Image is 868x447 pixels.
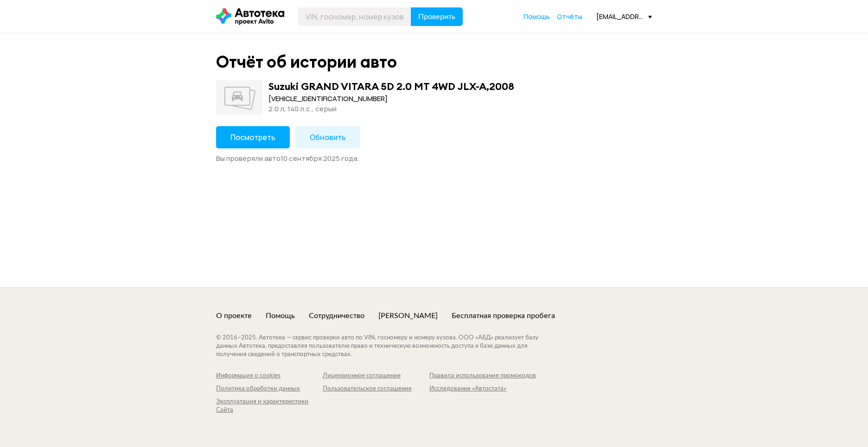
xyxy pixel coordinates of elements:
a: Сотрудничество [309,311,364,321]
a: Пользовательское соглашение [323,385,429,393]
a: Лицензионное соглашение [323,372,429,380]
span: Помощь [523,12,550,21]
button: Посмотреть [216,126,290,148]
span: Обновить [310,132,346,142]
div: Отчёт об истории авто [216,52,397,72]
a: Политика обработки данных [216,385,323,393]
a: Помощь [266,311,295,321]
span: Проверить [418,13,455,20]
a: О проекте [216,311,252,321]
a: Эксплуатация и характеристики Сайта [216,398,323,415]
span: Посмотреть [230,132,275,142]
div: 2.0 л, 140 л.c., серый [268,104,514,114]
input: VIN, госномер, номер кузова [298,7,411,26]
span: Отчёты [557,12,582,21]
button: Проверить [411,7,463,26]
div: [VEHICLE_IDENTIFICATION_NUMBER] [268,94,514,104]
div: Вы проверяли авто 10 сентября 2025 года . [216,154,652,163]
div: © 2016– 2025 . Автотека — сервис проверки авто по VIN, госномеру и номеру кузова. ООО «АБД» реали... [216,334,557,359]
a: Помощь [523,12,550,21]
a: Отчёты [557,12,582,21]
button: Обновить [295,126,360,148]
a: Информация о cookies [216,372,323,380]
a: Правила использования промокодов [429,372,536,380]
div: Suzuki GRAND VITARA 5D 2.0 MT 4WD JLX-A , 2008 [268,80,514,92]
a: [PERSON_NAME] [378,311,438,321]
a: Исследование «Автостата» [429,385,536,393]
a: Бесплатная проверка пробега [452,311,555,321]
div: [EMAIL_ADDRESS][DOMAIN_NAME] [596,12,652,21]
